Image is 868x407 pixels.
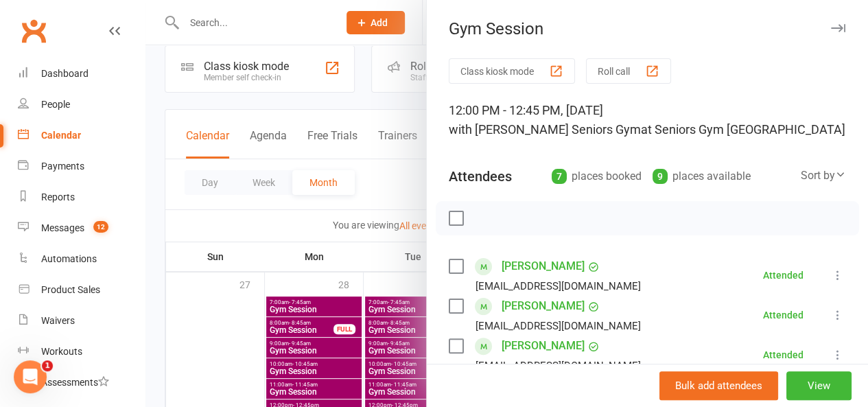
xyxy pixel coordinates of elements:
div: Assessments [41,377,109,388]
div: Product Sales [41,284,100,295]
a: Dashboard [18,58,145,89]
div: Messages [41,222,84,233]
a: Product Sales [18,275,145,305]
div: Reports [41,191,75,202]
button: Class kiosk mode [449,58,575,84]
div: Automations [41,253,97,264]
div: [EMAIL_ADDRESS][DOMAIN_NAME] [476,317,641,335]
a: Payments [18,151,145,182]
div: Attendees [449,167,512,186]
div: Attended [763,270,804,280]
div: places booked [552,167,642,186]
div: Attended [763,310,804,320]
a: People [18,89,145,120]
div: [EMAIL_ADDRESS][DOMAIN_NAME] [476,357,641,375]
button: Bulk add attendees [659,371,778,400]
span: with [PERSON_NAME] Seniors Gym [449,122,641,137]
button: Roll call [586,58,671,84]
div: 9 [653,169,668,184]
span: 12 [93,221,108,233]
div: 12:00 PM - 12:45 PM, [DATE] [449,101,846,139]
span: 1 [42,360,53,371]
div: [EMAIL_ADDRESS][DOMAIN_NAME] [476,277,641,295]
div: Workouts [41,346,82,357]
div: Waivers [41,315,75,326]
a: Workouts [18,336,145,367]
a: [PERSON_NAME] [502,335,585,357]
div: 7 [552,169,567,184]
div: People [41,99,70,110]
a: [PERSON_NAME] [502,255,585,277]
a: Automations [18,244,145,275]
a: Messages 12 [18,213,145,244]
div: Attended [763,350,804,360]
div: places available [653,167,751,186]
a: Reports [18,182,145,213]
div: Gym Session [427,19,868,38]
a: Assessments [18,367,145,398]
a: Waivers [18,305,145,336]
button: View [786,371,852,400]
iframe: Intercom live chat [14,360,47,393]
div: Dashboard [41,68,89,79]
span: at Seniors Gym [GEOGRAPHIC_DATA] [641,122,845,137]
div: Calendar [41,130,81,141]
a: Clubworx [16,14,51,48]
a: Calendar [18,120,145,151]
div: Payments [41,161,84,172]
div: Sort by [801,167,846,185]
a: [PERSON_NAME] [502,295,585,317]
